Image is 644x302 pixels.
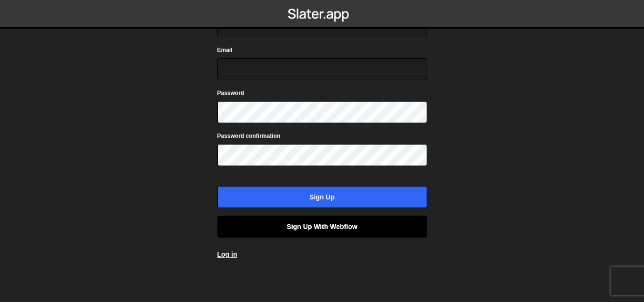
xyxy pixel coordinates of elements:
[217,88,245,98] label: Password
[217,131,281,141] label: Password confirmation
[217,216,427,238] a: Sign up with Webflow
[217,45,233,55] label: Email
[217,250,237,258] a: Log in
[217,186,427,208] input: Sign up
